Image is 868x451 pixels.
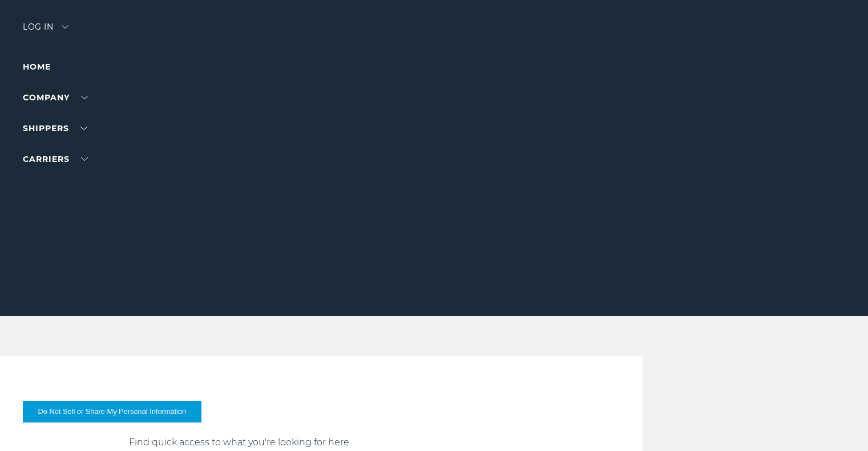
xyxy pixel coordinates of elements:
a: SHIPPERS [23,123,87,133]
a: Company [23,92,88,103]
a: Home [23,62,51,72]
button: Do Not Sell or Share My Personal Information [23,401,201,422]
p: Find quick access to what you're looking for here. [129,436,597,449]
div: Log in [23,23,68,39]
img: arrow [62,25,68,29]
a: Carriers [23,154,88,164]
img: kbx logo [391,23,477,73]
